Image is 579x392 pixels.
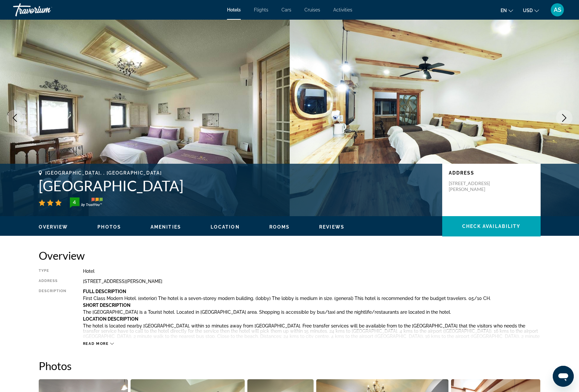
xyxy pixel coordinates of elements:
[554,7,561,13] span: AS
[83,289,126,294] b: Full Description
[333,7,352,12] a: Activities
[45,170,162,176] span: [GEOGRAPHIC_DATA], , [GEOGRAPHIC_DATA]
[442,216,541,236] button: Check Availability
[449,180,501,192] p: [STREET_ADDRESS][PERSON_NAME]
[501,8,507,13] span: en
[553,366,574,387] iframe: Кнопка запуска окна обмена сообщениями
[151,224,181,230] button: Amenities
[254,7,268,12] a: Flights
[68,198,81,206] div: 4
[281,7,291,12] a: Cars
[83,342,109,346] span: Read more
[83,296,541,301] p: First Class Modern Hotel. (exterior) The hotel is a seven-storey modern building. (lobby) The lob...
[227,7,241,12] a: Hotels
[83,323,541,344] p: The hotel is located nearby [GEOGRAPHIC_DATA], within 10 minutes away from [GEOGRAPHIC_DATA]. Fre...
[449,170,534,176] p: Address
[7,110,23,126] button: Previous image
[523,8,533,13] span: USD
[83,269,541,274] div: Hotel
[70,197,103,208] img: trustyou-badge-hor.svg
[83,309,541,315] p: The [GEOGRAPHIC_DATA] is a Tourist hotel. Located in [GEOGRAPHIC_DATA] area. Shopping is accessib...
[83,303,131,308] b: Short Description
[211,224,240,230] button: Location
[501,6,513,15] button: Change language
[39,177,436,194] h1: [GEOGRAPHIC_DATA]
[523,6,539,15] button: Change currency
[269,224,290,230] button: Rooms
[39,224,68,230] button: Overview
[556,110,572,126] button: Next image
[83,279,541,284] div: [STREET_ADDRESS][PERSON_NAME]
[39,269,67,274] div: Type
[319,224,344,230] button: Reviews
[304,7,320,12] a: Cruises
[549,3,566,17] button: User Menu
[83,341,114,346] button: Read more
[39,289,67,338] div: Description
[83,316,138,322] b: Location Description
[462,224,521,229] span: Check Availability
[97,224,121,230] button: Photos
[39,249,541,262] h2: Overview
[39,279,67,284] div: Address
[13,1,79,18] a: Travorium
[39,359,541,372] h2: Photos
